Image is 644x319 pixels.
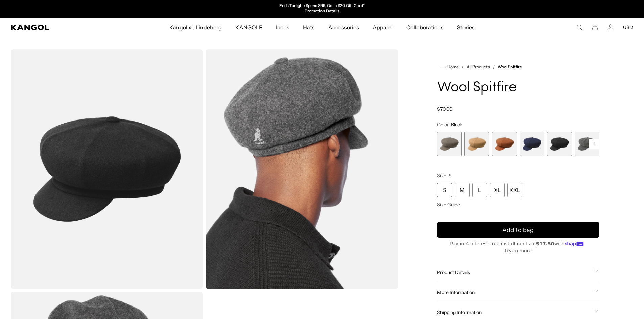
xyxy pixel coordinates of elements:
span: Add to bag [502,225,534,235]
div: XL [490,183,505,197]
div: L [472,183,487,197]
span: Icons [276,18,289,37]
span: Color [437,122,449,128]
div: 4 of 8 [520,132,544,156]
span: $70.00 [437,106,452,112]
div: 5 of 8 [547,132,572,156]
label: Mahogany [492,132,517,156]
p: Ends Tonight: Spend $99, Get a $20 Gift Card* [279,3,365,9]
h1: Wool Spitfire [437,80,599,95]
span: Collaborations [406,18,443,37]
summary: Search here [576,24,582,30]
span: Hats [303,18,315,37]
span: Accessories [328,18,359,37]
a: Collaborations [400,18,450,37]
button: Cart [592,24,598,30]
span: Shipping Information [437,309,591,315]
span: Size [437,172,446,179]
button: USD [623,24,633,30]
a: Stories [450,18,481,37]
div: Announcement [253,3,392,14]
slideshow-component: Announcement bar [253,3,392,14]
div: 1 of 8 [437,132,462,156]
span: Product Details [437,269,591,275]
li: / [490,63,495,71]
a: KANGOLF [229,18,269,37]
span: Black [451,122,462,128]
a: Icons [269,18,296,37]
label: Navy [520,132,544,156]
div: M [455,183,470,197]
a: Kangol [11,25,112,30]
div: 2 of 8 [464,132,489,156]
a: All Products [467,64,490,69]
a: Kangol x J.Lindeberg [163,18,229,37]
span: Size Guide [437,202,460,208]
span: More Information [437,289,591,295]
label: Camel [464,132,489,156]
span: Home [446,64,459,69]
a: Accessories [321,18,366,37]
button: Add to bag [437,222,599,238]
a: Account [607,24,614,30]
li: / [459,63,464,71]
a: Promotion Details [305,8,339,14]
div: 6 of 8 [575,132,599,156]
a: Wool Spitfire [498,64,522,69]
span: Kangol x J.Lindeberg [169,18,222,37]
a: Hats [296,18,321,37]
span: S [449,172,452,179]
span: Stories [457,18,475,37]
div: XXL [507,183,522,197]
div: S [437,183,452,197]
a: Home [440,64,459,70]
label: Warm Grey [437,132,462,156]
label: Dark Flannel [575,132,599,156]
div: 1 of 2 [253,3,392,14]
img: dark-flannel [206,49,398,289]
nav: breadcrumbs [437,63,599,71]
a: Apparel [366,18,400,37]
img: color-black [11,49,203,289]
span: Apparel [373,18,393,37]
div: 3 of 8 [492,132,517,156]
label: Black [547,132,572,156]
span: KANGOLF [235,18,262,37]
